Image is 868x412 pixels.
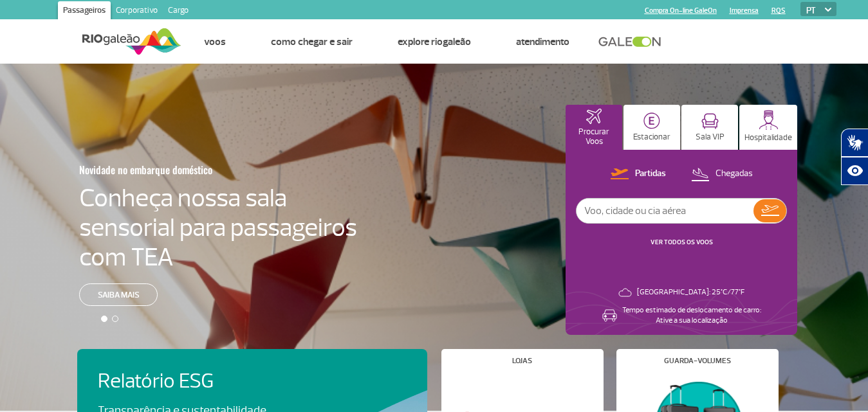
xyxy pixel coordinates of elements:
img: airplaneHomeActive.svg [586,109,602,124]
button: Partidas [607,166,670,183]
h4: Lojas [512,357,532,364]
a: Saiba mais [79,283,158,306]
div: Plugin de acessibilidade da Hand Talk. [841,129,868,185]
p: Tempo estimado de deslocamento de carro: Ative a sua localização [622,305,761,326]
button: Abrir recursos assistivos. [841,157,868,185]
a: VER TODOS OS VOOS [651,238,713,246]
h4: Conheça nossa sala sensorial para passageiros com TEA [79,183,357,272]
h3: Novidade no embarque doméstico [79,156,294,183]
h4: Relatório ESG [98,370,302,393]
button: Estacionar [623,105,680,150]
a: Compra On-line GaleOn [645,6,717,15]
button: Abrir tradutor de língua de sinais. [841,129,868,157]
p: Sala VIP [696,132,725,142]
button: Sala VIP [681,105,738,150]
p: Estacionar [633,132,670,142]
p: Procurar Voos [572,127,616,147]
a: Corporativo [111,1,163,22]
a: Explore RIOgaleão [398,35,471,48]
button: Chegadas [687,166,757,183]
p: Hospitalidade [744,133,792,143]
button: VER TODOS OS VOOS [647,237,717,247]
a: Imprensa [730,6,759,15]
a: RQS [771,6,786,15]
h4: Guarda-volumes [664,357,731,364]
a: Passageiros [58,1,111,22]
p: Chegadas [716,168,753,180]
p: Partidas [635,168,666,180]
button: Procurar Voos [566,105,622,150]
a: Atendimento [516,35,569,48]
input: Voo, cidade ou cia aérea [577,199,753,223]
img: vipRoom.svg [701,113,719,129]
img: hospitality.svg [759,110,779,130]
a: Cargo [163,1,194,22]
a: Voos [204,35,226,48]
a: Como chegar e sair [271,35,353,48]
p: [GEOGRAPHIC_DATA]: 25°C/77°F [637,287,744,298]
button: Hospitalidade [739,105,797,150]
img: carParkingHome.svg [643,112,660,129]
